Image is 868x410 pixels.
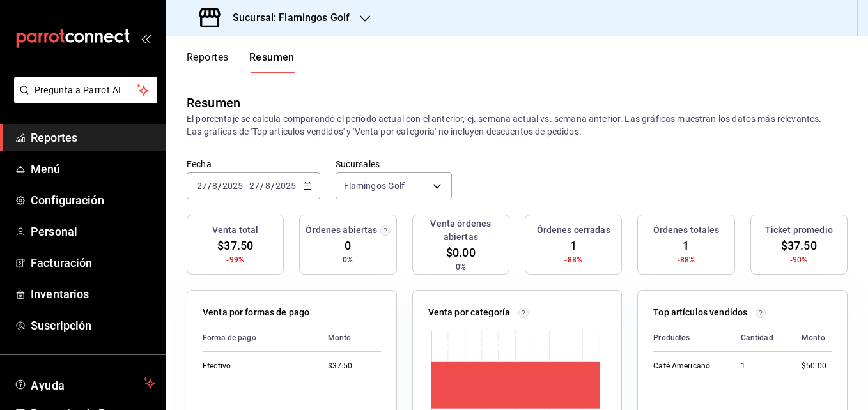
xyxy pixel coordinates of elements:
[802,361,832,372] div: $50.00
[343,254,353,266] span: 0%
[203,324,318,352] th: Forma de pago
[203,361,307,372] div: Efectivo
[212,181,218,191] input: --
[791,324,832,352] th: Monto
[245,181,247,191] span: -
[428,306,511,319] p: Venta por categoría
[741,361,781,372] div: 1
[328,361,381,372] div: $37.50
[653,224,720,237] h3: Órdenes totales
[31,376,139,391] span: Ayuda
[31,285,155,303] span: Inventarios
[31,317,155,334] span: Suscripción
[318,324,381,352] th: Monto
[31,223,155,240] span: Personal
[203,306,309,319] p: Venta por formas de pago
[418,217,504,244] h3: Venta órdenes abiertas
[217,237,253,254] span: $37.50
[570,237,577,254] span: 1
[31,129,155,146] span: Reportes
[678,254,695,266] span: -88%
[187,51,295,73] div: navigation tabs
[249,181,260,191] input: --
[275,181,297,191] input: ----
[260,181,264,191] span: /
[781,237,817,254] span: $37.50
[683,237,689,254] span: 1
[345,237,351,254] span: 0
[222,181,244,191] input: ----
[446,244,476,261] span: $0.00
[187,160,320,169] label: Fecha
[249,51,295,73] button: Resumen
[218,181,222,191] span: /
[187,112,848,138] p: El porcentaje se calcula comparando el período actual con el anterior, ej. semana actual vs. sema...
[141,33,151,43] button: open_drawer_menu
[564,254,582,266] span: -88%
[790,254,808,266] span: -90%
[731,324,791,352] th: Cantidad
[222,10,350,26] h3: Sucursal: Flamingos Golf
[31,160,155,178] span: Menú
[344,179,405,192] span: Flamingos Golf
[31,192,155,209] span: Configuración
[31,254,155,271] span: Facturación
[653,361,720,372] div: Café Americano
[265,181,271,191] input: --
[35,84,137,97] span: Pregunta a Parrot AI
[226,254,244,266] span: -99%
[196,181,208,191] input: --
[187,93,240,112] div: Resumen
[14,77,157,103] button: Pregunta a Parrot AI
[9,93,157,106] a: Pregunta a Parrot AI
[653,324,730,352] th: Productos
[765,224,833,237] h3: Ticket promedio
[336,160,452,169] label: Sucursales
[208,181,212,191] span: /
[653,306,747,319] p: Top artículos vendidos
[187,51,229,73] button: Reportes
[212,224,258,237] h3: Venta total
[271,181,275,191] span: /
[537,224,610,237] h3: Órdenes cerradas
[456,261,466,273] span: 0%
[306,224,377,237] h3: Órdenes abiertas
